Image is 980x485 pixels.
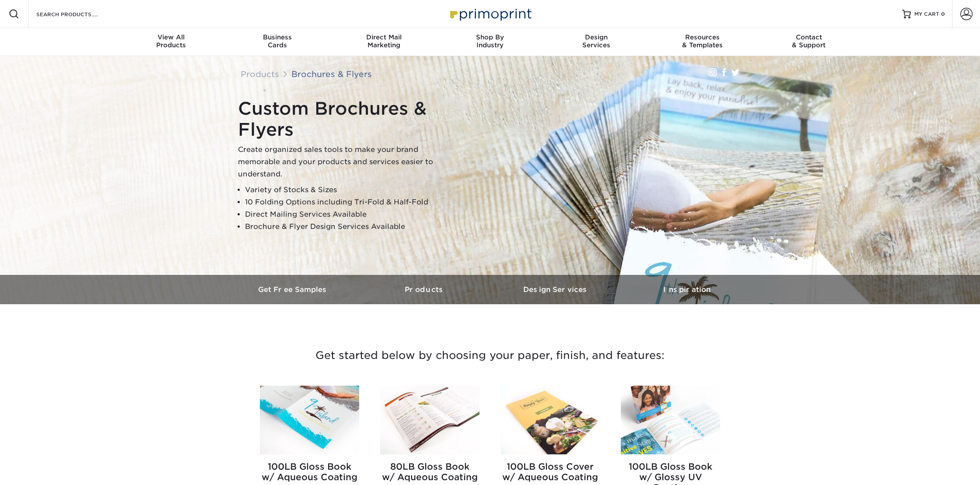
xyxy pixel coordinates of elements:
div: Services [543,33,649,49]
span: Direct Mail [331,33,437,41]
h3: Products [359,285,490,294]
h2: 100LB Gloss Cover w/ Aqueous Coating [500,461,600,482]
h3: Get started below by choosing your paper, finish, and features: [234,336,746,375]
div: Marketing [331,33,437,49]
h3: Design Services [490,285,621,294]
li: Direct Mailing Services Available [245,208,457,221]
span: View All [118,33,224,41]
h3: Inspiration [621,285,752,294]
a: Products [241,69,279,79]
span: Shop By [437,33,543,41]
a: Direct MailMarketing [331,28,437,56]
a: Inspiration [621,275,752,304]
a: Shop ByIndustry [437,28,543,56]
span: MY CART [914,11,939,18]
span: Contact [756,33,862,41]
span: Business [224,33,331,41]
h3: Get Free Samples [227,285,359,294]
li: Brochure & Flyer Design Services Available [245,221,457,233]
a: Design Services [490,275,621,304]
a: DesignServices [543,28,649,56]
div: & Support [756,33,862,49]
a: Products [359,275,490,304]
img: Primoprint [446,4,534,23]
img: 100LB Gloss Cover<br/>w/ Aqueous Coating Brochures & Flyers [500,386,600,454]
a: Resources& Templates [649,28,756,56]
a: Get Free Samples [227,275,359,304]
img: 80LB Gloss Book<br/>w/ Aqueous Coating Brochures & Flyers [380,386,479,454]
span: Resources [649,33,756,41]
h1: Custom Brochures & Flyers [238,98,457,140]
input: SEARCH PRODUCTS..... [35,9,121,19]
img: 100LB Gloss Book<br/>w/ Aqueous Coating Brochures & Flyers [260,386,359,454]
li: Variety of Stocks & Sizes [245,184,457,196]
span: Design [543,33,649,41]
a: BusinessCards [224,28,331,56]
h2: 100LB Gloss Book w/ Aqueous Coating [260,461,359,482]
p: Create organized sales tools to make your brand memorable and your products and services easier t... [238,144,457,180]
div: Products [118,33,224,49]
img: 100LB Gloss Book<br/>w/ Glossy UV Coating Brochures & Flyers [621,386,720,454]
a: Contact& Support [756,28,862,56]
a: Brochures & Flyers [291,69,372,79]
div: & Templates [649,33,756,49]
a: View AllProducts [118,28,224,56]
div: Industry [437,33,543,49]
h2: 80LB Gloss Book w/ Aqueous Coating [380,461,479,482]
div: Cards [224,33,331,49]
li: 10 Folding Options including Tri-Fold & Half-Fold [245,196,457,208]
span: 0 [941,11,945,17]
